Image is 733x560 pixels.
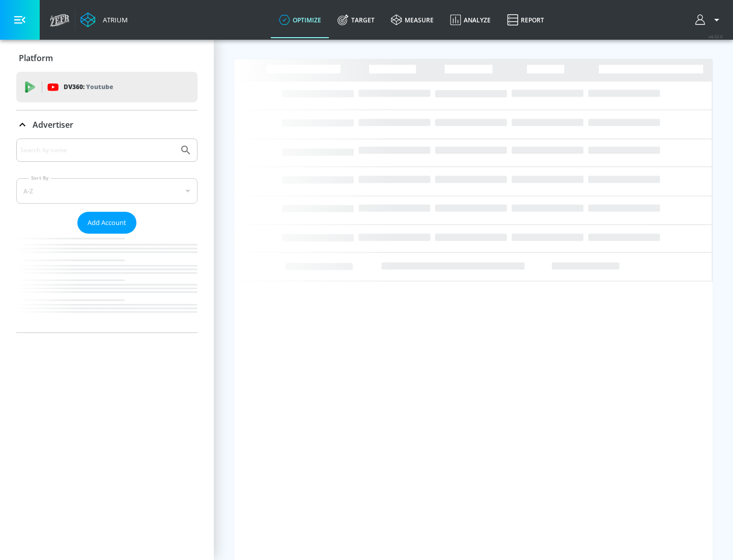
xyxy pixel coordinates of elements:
[271,2,329,38] a: optimize
[88,217,126,229] span: Add Account
[16,110,198,139] div: Advertiser
[33,119,73,130] p: Advertiser
[16,72,198,102] div: DV360: Youtube
[77,212,136,234] button: Add Account
[86,81,113,92] p: Youtube
[16,44,198,72] div: Platform
[16,178,198,204] div: A-Z
[19,52,53,64] p: Platform
[99,15,128,24] div: Atrium
[64,81,113,93] p: DV360:
[499,2,552,38] a: Report
[329,2,383,38] a: Target
[80,12,128,27] a: Atrium
[29,175,51,181] label: Sort By
[709,34,723,39] span: v 4.32.0
[16,234,198,332] nav: list of Advertiser
[383,2,442,38] a: measure
[16,138,198,332] div: Advertiser
[442,2,499,38] a: Analyze
[20,144,175,157] input: Search by name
